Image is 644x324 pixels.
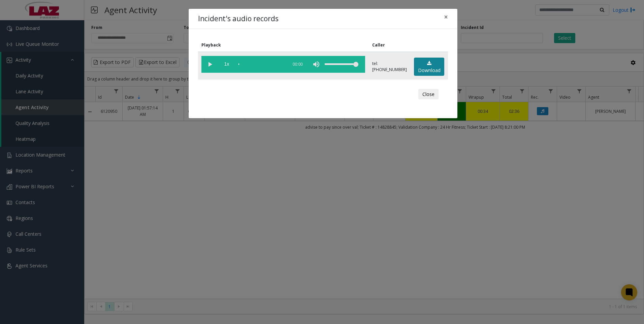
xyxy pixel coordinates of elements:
[372,61,407,73] p: tel:[PHONE_NUMBER]
[198,13,279,24] h4: Incident's audio records
[439,9,453,25] button: Close
[444,12,448,22] span: ×
[238,56,284,73] div: scrub bar
[218,56,235,73] span: playback speed button
[325,56,358,73] div: volume level
[369,38,411,52] th: Caller
[414,58,444,76] a: Download
[198,38,369,52] th: Playback
[418,89,439,100] button: Close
